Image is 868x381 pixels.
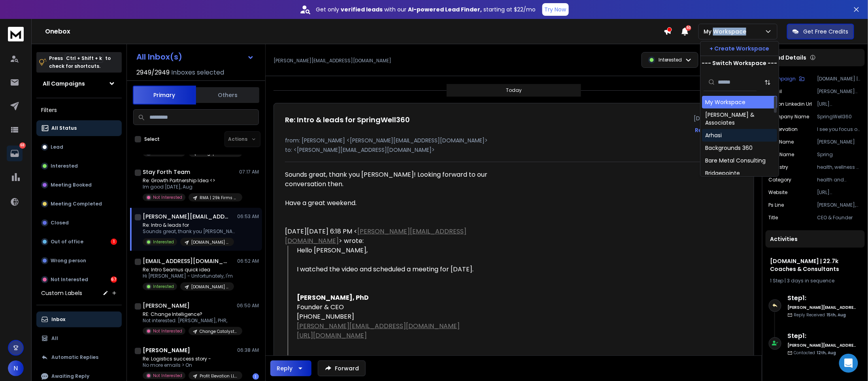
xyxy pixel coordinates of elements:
[770,277,784,284] span: 1 Step
[51,220,69,226] p: Closed
[788,331,857,341] h6: Step 1 :
[285,146,743,154] p: to: <[PERSON_NAME][EMAIL_ADDRESS][DOMAIN_NAME]>
[36,331,122,346] button: All
[36,196,122,212] button: Meeting Completed
[817,76,862,82] p: [DOMAIN_NAME] | 22.7k Coaches & Consultants
[51,258,86,264] p: Wrong person
[51,125,77,131] p: All Status
[769,76,805,82] button: Campaign
[817,101,862,107] p: [URL][DOMAIN_NAME]
[297,265,516,274] div: I watched the video and scheduled a meeting for [DATE].
[19,142,26,149] p: 68
[143,302,190,310] h1: [PERSON_NAME]
[153,328,182,334] p: Not Interested
[695,126,711,134] button: Reply
[788,304,857,310] h6: [PERSON_NAME][EMAIL_ADDRESS][DOMAIN_NAME]
[153,373,182,379] p: Not Interested
[788,342,857,348] h6: [PERSON_NAME][EMAIL_ADDRESS][DOMAIN_NAME]
[794,350,836,356] p: Contacted
[277,364,292,372] div: Reply
[191,284,229,290] p: [DOMAIN_NAME] | 22.7k Coaches & Consultants
[700,41,779,56] button: + Create Workspace
[36,272,122,288] button: Not Interested67
[7,146,23,161] a: 68
[143,311,238,317] p: RE: Change Intelligence?
[705,98,745,106] div: My Workspace
[769,114,810,120] p: Company Name
[51,144,63,150] p: Lead
[36,215,122,231] button: Closed
[200,329,238,334] p: Change Catalyst | New 3.7k Healthcare
[839,354,858,373] div: Open Intercom Messenger
[36,120,122,136] button: All Status
[144,136,160,142] label: Select
[36,253,122,269] button: Wrong person
[143,273,234,279] p: Hi [PERSON_NAME] - Unfortunately, I'm
[237,347,259,353] p: 06:38 AM
[817,139,862,145] p: [PERSON_NAME]
[285,227,466,245] a: [PERSON_NAME][EMAIL_ADDRESS][DOMAIN_NAME]
[36,177,122,193] button: Meeting Booked
[705,169,774,185] div: Bridgepointe Technologies
[817,215,862,221] p: CEO & Founder
[705,144,753,152] div: Backgrounds 360
[191,239,229,245] p: [DOMAIN_NAME] | 22.7k Coaches & Consultants
[237,258,259,264] p: 06:52 AM
[705,111,774,127] div: [PERSON_NAME] & Associates
[130,49,260,65] button: All Inbox(s)
[341,6,383,13] strong: verified leads
[200,373,238,379] p: Profit Elevation LLC | 4.1K [PERSON_NAME] Transportation Industry
[143,257,230,265] h1: [EMAIL_ADDRESS][DOMAIN_NAME]
[43,80,85,88] h1: All Campaigns
[285,227,516,246] div: [DATE][DATE] 6:18 PM < > wrote:
[143,356,238,362] p: Re: Logistics success story -
[770,257,860,273] h1: [DOMAIN_NAME] | 22.7k Coaches & Consultants
[8,360,24,376] button: N
[51,373,89,379] p: Awaiting Reply
[143,267,234,273] p: Re: Intro Seamus quick idea
[51,354,98,360] p: Automatic Replies
[143,346,190,354] h1: [PERSON_NAME]
[817,202,862,208] p: [PERSON_NAME], would you be the best person to speak to about this or would it make more sense to...
[200,195,238,201] p: RMA | 29k Firms (General Team Info)
[770,278,860,284] div: |
[542,3,569,16] button: Try Now
[804,28,849,35] p: Get Free Credits
[45,27,664,36] h1: Onebox
[316,6,536,13] p: Get only with our starting at $22/mo
[36,139,122,155] button: Lead
[51,276,88,283] p: Not Interested
[49,54,111,70] p: Press to check for shortcuts.
[51,163,78,169] p: Interested
[143,317,238,324] p: Not interested. [PERSON_NAME], PHR,
[285,198,516,208] div: Have a great weekend.
[297,246,516,255] div: Hello [PERSON_NAME],
[136,53,182,61] h1: All Inbox(s)
[65,54,103,63] span: Ctrl + Shift + k
[274,58,391,64] p: [PERSON_NAME][EMAIL_ADDRESS][DOMAIN_NAME]
[136,68,170,77] span: 2949 / 2949
[111,276,117,283] div: 67
[760,75,776,90] button: Sort by Sort A-Z
[143,168,190,176] h1: Stay Forth Team
[769,76,796,82] p: Campaign
[817,114,862,120] p: SpringWell360
[133,86,196,105] button: Primary
[686,25,691,31] span: 50
[659,57,682,63] p: Interested
[143,222,238,228] p: Re: Intro & leads for
[817,164,862,170] p: health, wellness & fitness
[506,87,522,93] p: Today
[817,126,862,133] p: I see you focus on health equity and include all groups in wellness research
[817,177,862,183] p: health and wellness services
[51,316,65,323] p: Inbox
[769,139,794,145] p: First Name
[285,170,516,189] div: Sounds great, thank you [PERSON_NAME]! Looking forward to our conversation then.
[171,68,224,77] h3: Inboxes selected
[270,360,311,376] button: Reply
[769,202,784,208] p: Ps Line
[769,126,798,133] p: Observation
[51,239,83,245] p: Out of office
